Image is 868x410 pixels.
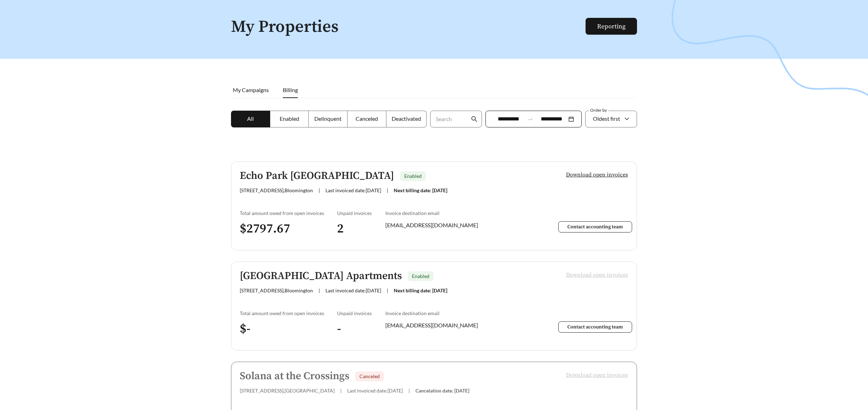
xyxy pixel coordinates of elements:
span: | [408,388,410,394]
button: Reporting [586,18,637,35]
span: Canceled [359,373,380,379]
div: [EMAIL_ADDRESS][DOMAIN_NAME] [385,221,531,229]
button: Contact accounting team [558,221,632,232]
span: | [387,187,388,193]
span: Last invoiced date: [DATE] [325,287,381,293]
h5: Solana at the Crossings [240,370,349,382]
span: search [471,116,477,122]
span: Enabled [412,273,429,279]
h5: Echo Park [GEOGRAPHIC_DATA] [240,170,394,182]
span: swap-right [527,116,533,122]
span: Enabled [404,173,422,179]
span: | [387,287,388,293]
button: Download open invoices [560,169,628,183]
h3: 2 [337,221,386,237]
span: Cancelation date: [DATE] [415,388,469,394]
button: Contact accounting team [558,321,632,333]
span: [STREET_ADDRESS] , [GEOGRAPHIC_DATA] [240,388,335,394]
a: [GEOGRAPHIC_DATA] ApartmentsEnabled[STREET_ADDRESS],Bloomington|Last invoiced date:[DATE]|Next bi... [231,262,637,350]
a: Echo Park [GEOGRAPHIC_DATA]Enabled[STREET_ADDRESS],Bloomington|Last invoiced date:[DATE]|Next bil... [231,161,637,250]
span: Deactivated [392,115,421,122]
span: to [527,116,533,122]
span: | [318,187,320,193]
div: Invoice destination email [385,310,531,316]
span: [STREET_ADDRESS] , Bloomington [240,287,313,293]
h1: My Properties [231,18,586,36]
div: Total amount owed from open invoices [240,210,337,216]
span: | [340,388,342,394]
h5: [GEOGRAPHIC_DATA] Apartments [240,270,402,282]
span: Delinquent [314,115,342,122]
span: All [247,115,254,122]
div: Unpaid invoices [337,210,386,216]
h3: - [337,321,386,337]
span: | [318,287,320,293]
button: Download open invoices [560,369,628,384]
span: Billing [283,86,298,93]
div: Total amount owed from open invoices [240,310,337,316]
span: Enabled [280,115,299,122]
span: Contact accounting team [567,224,623,230]
span: Oldest first [593,115,620,122]
a: Reporting [597,22,625,30]
span: Last invoiced date: [DATE] [347,388,403,394]
span: Download open invoices [566,171,628,179]
button: Download open invoices [560,269,628,284]
span: Last invoiced date: [DATE] [325,187,381,193]
div: [EMAIL_ADDRESS][DOMAIN_NAME] [385,321,531,329]
div: Invoice destination email [385,210,531,216]
h3: $ 2797.67 [240,221,337,237]
span: Next billing date: [DATE] [394,287,447,293]
span: [STREET_ADDRESS] , Bloomington [240,187,313,193]
h3: $ - [240,321,337,337]
span: My Campaigns [233,86,269,93]
span: Canceled [356,115,378,122]
div: Unpaid invoices [337,310,386,316]
span: Next billing date: [DATE] [394,187,447,193]
span: Contact accounting team [567,324,623,330]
